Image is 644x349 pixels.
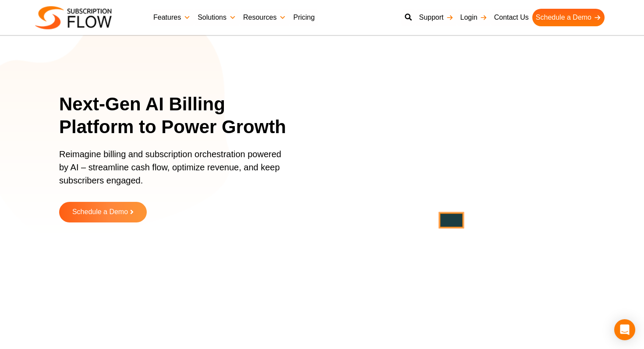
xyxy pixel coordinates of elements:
a: Features [150,9,194,26]
a: Schedule a Demo [532,9,605,26]
p: Reimagine billing and subscription orchestration powered by AI – streamline cash flow, optimize r... [59,148,287,196]
div: Open Intercom Messenger [614,319,635,340]
a: Contact Us [491,9,532,26]
a: Pricing [290,9,318,26]
a: Login [457,9,491,26]
a: Resources [240,9,290,26]
h1: Next-Gen AI Billing Platform to Power Growth [59,93,298,139]
a: Schedule a Demo [59,202,147,222]
img: Subscriptionflow [35,6,112,29]
a: Support [415,9,456,26]
a: Solutions [194,9,240,26]
span: Schedule a Demo [72,208,128,216]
